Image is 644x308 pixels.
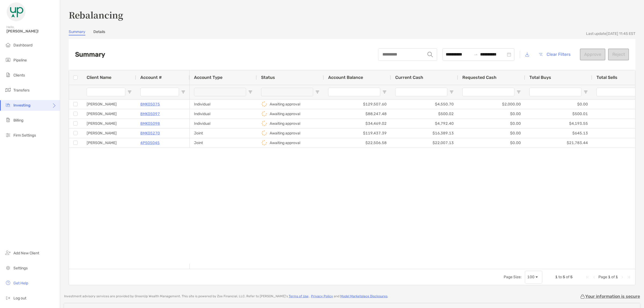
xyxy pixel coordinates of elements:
span: Status [261,75,275,80]
div: $129,507.60 [324,100,391,109]
span: Dashboard [13,43,32,47]
span: Current Cash [395,75,423,80]
div: $0.00 [458,119,525,128]
p: 8MK05098 [140,120,160,127]
span: Client Name [87,75,111,80]
div: $21,783.44 [525,138,592,148]
span: 1 [555,275,558,279]
span: 1 [616,275,618,279]
img: dashboard icon [5,42,11,48]
input: Total Buys Filter Input [529,88,581,96]
span: of [566,275,569,279]
span: Transfers [13,88,30,93]
div: Joint [190,138,257,148]
img: input icon [427,52,433,57]
div: Individual [190,100,257,109]
div: Last Page [627,275,631,279]
span: Billing [13,118,23,123]
img: get-help icon [5,280,11,286]
div: $0.00 [458,138,525,148]
span: Total Sells [597,75,617,80]
div: $645.13 [525,129,592,138]
img: billing icon [5,117,11,123]
a: Summary [69,30,85,35]
span: swap-right [474,52,478,57]
button: Open Filter Menu [127,90,132,94]
div: Individual [190,109,257,119]
p: Your information is secure [585,294,640,299]
div: $500.01 [525,109,592,119]
div: Previous Page [592,275,596,279]
img: icon status [261,120,268,127]
span: Requested Cash [462,75,496,80]
div: [PERSON_NAME] [82,138,136,148]
a: Model Marketplace Disclosures [340,294,387,298]
a: Details [93,30,105,35]
div: $22,007.13 [391,138,458,148]
div: $4,550.70 [391,100,458,109]
span: [PERSON_NAME]! [6,29,57,34]
div: $88,247.48 [324,109,391,119]
div: [PERSON_NAME] [82,109,136,119]
button: Open Filter Menu [382,90,387,94]
span: Pipeline [13,58,27,63]
div: Page Size: [504,275,522,279]
div: $2,000.00 [458,100,525,109]
span: Log out [13,296,26,300]
button: Open Filter Menu [517,90,521,94]
div: $0.00 [525,100,592,109]
p: Awaiting approval [270,120,300,127]
img: pipeline icon [5,57,11,63]
span: Total Buys [529,75,551,80]
img: Zoe Logo [6,2,26,21]
button: Clear Filters [535,49,575,60]
a: 8MK05075 [140,101,160,108]
p: Investment advisory services are provided by GreenUp Wealth Management . This site is powered by ... [64,294,388,298]
span: 5 [570,275,573,279]
button: Open Filter Menu [181,90,185,94]
img: clients icon [5,72,11,78]
p: Awaiting approval [270,130,300,137]
span: Account Balance [328,75,363,80]
div: Last update [DATE] 11:45 EST [586,31,635,36]
img: settings icon [5,265,11,271]
img: add_new_client icon [5,250,11,256]
img: investing icon [5,102,11,108]
button: Open Filter Menu [248,90,253,94]
span: 5 [563,275,565,279]
span: Get Help [13,281,28,285]
a: 8MK05270 [140,130,160,137]
button: Open Filter Menu [315,90,320,94]
h3: Rebalancing [69,9,635,21]
span: of [611,275,615,279]
input: Current Cash Filter Input [395,88,447,96]
span: Add New Client [13,251,39,255]
button: Open Filter Menu [449,90,454,94]
span: Account Type [194,75,222,80]
a: 8MK05097 [140,111,160,117]
div: $4,193.55 [525,119,592,128]
div: Joint [190,129,257,138]
div: [PERSON_NAME] [82,100,136,109]
a: 4PS05045 [140,140,160,146]
div: $119,437.39 [324,129,391,138]
img: icon status [261,140,268,146]
span: 1 [608,275,610,279]
img: icon status [261,130,268,136]
div: [PERSON_NAME] [82,119,136,128]
span: Settings [13,266,28,270]
div: $0.00 [458,109,525,119]
div: Individual [190,119,257,128]
div: First Page [586,275,590,279]
span: to [474,52,478,57]
div: Next Page [620,275,624,279]
div: Page Size [525,271,542,284]
div: $22,506.58 [324,138,391,148]
span: Clients [13,73,25,78]
input: Requested Cash Filter Input [462,88,514,96]
img: logout icon [5,295,11,301]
